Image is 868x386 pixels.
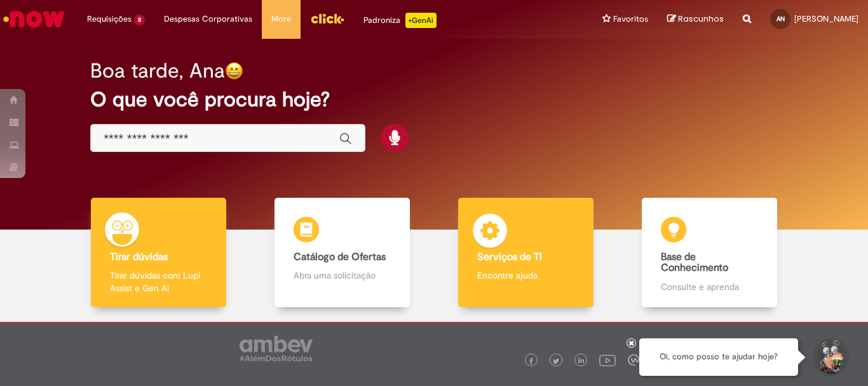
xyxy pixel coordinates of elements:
[794,13,858,24] span: [PERSON_NAME]
[618,198,801,308] a: Base de Conhecimento Consulte e aprenda
[678,13,724,25] span: Rascunhos
[310,9,344,28] img: click_logo_yellow_360x200.png
[90,60,225,82] h2: Boa tarde, Ana
[1,6,67,32] img: ServiceNow
[477,269,574,282] p: Encontre ajuda
[628,354,639,366] img: logo_footer_workplace.png
[294,269,390,282] p: Abra uma solicitação
[667,13,724,25] a: Rascunhos
[811,338,849,376] button: Iniciar Conversa de Suporte
[776,15,785,23] span: AN
[134,15,145,25] span: 8
[363,13,437,28] div: Padroniza
[405,13,437,28] p: +GenAi
[67,198,250,308] a: Tirar dúvidas Tirar dúvidas com Lupi Assist e Gen Ai
[578,357,585,365] img: logo_footer_linkedin.png
[528,358,534,364] img: logo_footer_facebook.png
[434,198,618,308] a: Serviços de TI Encontre ajuda
[294,251,386,263] b: Catálogo de Ofertas
[613,13,648,25] span: Favoritos
[553,358,559,364] img: logo_footer_twitter.png
[90,88,778,111] h2: O que você procura hoje?
[661,280,757,293] p: Consulte e aprenda
[240,336,313,361] img: logo_footer_ambev_rotulo_gray.png
[110,269,207,294] p: Tirar dúvidas com Lupi Assist e Gen Ai
[110,251,168,263] b: Tirar dúvidas
[225,62,243,80] img: happy-face.png
[87,13,132,25] span: Requisições
[661,251,728,275] b: Base de Conhecimento
[164,13,252,25] span: Despesas Corporativas
[639,338,798,376] div: Oi, como posso te ajudar hoje?
[250,198,434,308] a: Catálogo de Ofertas Abra uma solicitação
[271,13,291,25] span: More
[477,251,542,263] b: Serviços de TI
[599,352,616,368] img: logo_footer_youtube.png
